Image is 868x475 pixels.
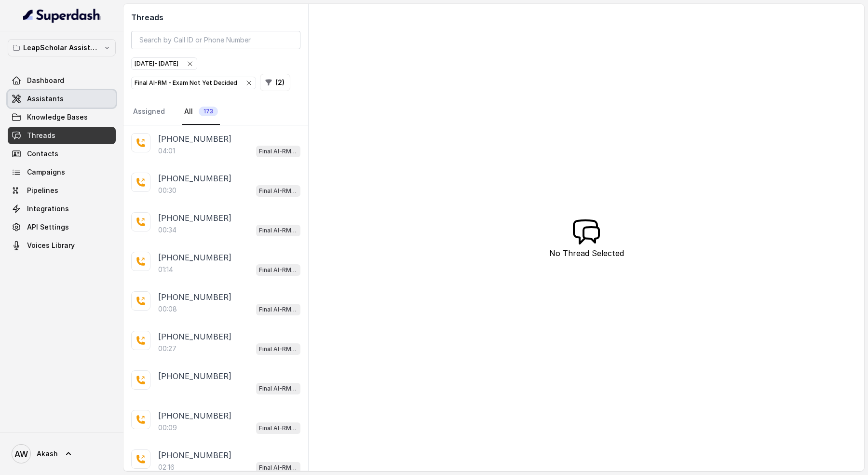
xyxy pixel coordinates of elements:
p: Final AI-RM - Exam Not Yet Decided [259,305,298,314]
img: light.svg [23,8,101,23]
a: Contacts [8,145,116,163]
p: Final AI-RM - Exam Not Yet Decided [259,344,298,354]
a: All173 [182,99,220,125]
div: Final AI-RM - Exam Not Yet Decided [135,78,253,88]
p: [PHONE_NUMBER] [158,291,231,303]
p: Final AI-RM - Exam Not Yet Decided [259,226,298,235]
p: Final AI-RM - Exam Not Yet Decided [259,186,298,196]
button: Final AI-RM - Exam Not Yet Decided [131,77,256,89]
div: [DATE] - [DATE] [135,59,194,68]
p: 00:27 [158,344,176,353]
span: API Settings [27,222,69,232]
a: Knowledge Bases [8,109,116,126]
p: No Thread Selected [549,247,624,259]
button: LeapScholar Assistant [8,39,116,56]
p: [PHONE_NUMBER] [158,173,231,184]
a: Akash [8,440,116,467]
span: Threads [27,131,55,140]
span: Campaigns [27,167,65,177]
p: 00:30 [158,186,176,195]
text: AW [14,449,28,459]
p: Final AI-RM - Exam Not Yet Decided [259,147,298,156]
span: Pipelines [27,186,58,195]
span: Knowledge Bases [27,112,88,122]
a: Assistants [8,90,116,108]
span: Akash [37,449,58,459]
p: [PHONE_NUMBER] [158,212,231,224]
span: Integrations [27,204,69,214]
input: Search by Call ID or Phone Number [131,31,300,49]
span: Assistants [27,94,64,104]
a: Voices Library [8,237,116,254]
a: Assigned [131,99,167,125]
p: 01:14 [158,265,173,274]
button: (2) [260,74,290,91]
p: [PHONE_NUMBER] [158,252,231,263]
p: [PHONE_NUMBER] [158,449,231,461]
button: [DATE]- [DATE] [131,57,197,70]
p: [PHONE_NUMBER] [158,370,231,382]
a: Campaigns [8,163,116,181]
h2: Threads [131,12,300,23]
a: API Settings [8,218,116,236]
p: 00:08 [158,304,177,314]
p: 02:16 [158,462,175,472]
p: [PHONE_NUMBER] [158,133,231,145]
span: Dashboard [27,76,64,85]
p: Final AI-RM - Exam Not Yet Decided [259,384,298,394]
p: 00:09 [158,423,177,433]
p: Final AI-RM - Exam Not Yet Decided [259,265,298,275]
a: Dashboard [8,72,116,89]
a: Threads [8,127,116,144]
p: 04:01 [158,146,175,156]
p: Final AI-RM - Exam Not Yet Decided [259,463,298,473]
span: Voices Library [27,241,75,250]
p: [PHONE_NUMBER] [158,331,231,342]
span: 173 [199,107,218,116]
p: Final AI-RM - Exam Not Yet Decided [259,423,298,433]
p: [PHONE_NUMBER] [158,410,231,421]
p: 00:34 [158,225,176,235]
a: Pipelines [8,182,116,199]
p: LeapScholar Assistant [23,42,100,54]
nav: Tabs [131,99,300,125]
span: Contacts [27,149,58,159]
a: Integrations [8,200,116,217]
